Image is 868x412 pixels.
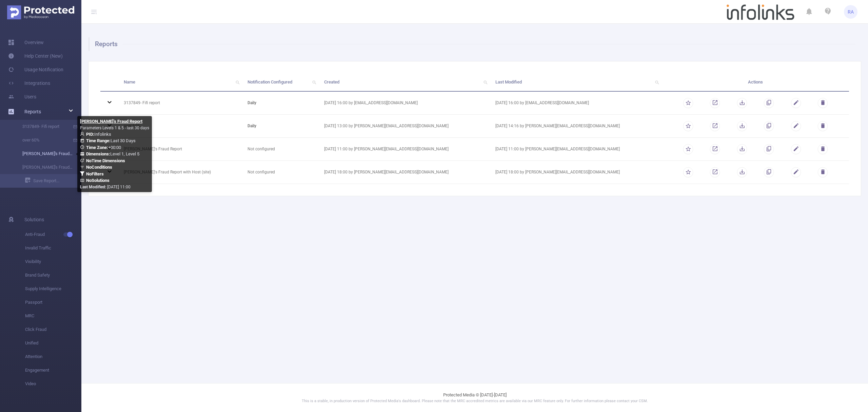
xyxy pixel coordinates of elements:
td: [DATE] 18:00 by [PERSON_NAME][EMAIL_ADDRESS][DOMAIN_NAME] [319,161,491,184]
span: [DATE] 11:00 [80,185,131,189]
span: Created [324,79,339,85]
a: Integrations [8,76,50,90]
span: Last Modified [495,79,522,85]
a: Overview [8,36,44,49]
span: Supply Intelligence [25,282,81,296]
footer: Protected Media © [DATE]-[DATE] [81,383,868,412]
b: daily [248,100,256,105]
a: Users [8,90,36,104]
a: [PERSON_NAME]'s Fraud Report [14,147,73,161]
b: No Time Dimensions [86,158,125,163]
span: Engagement [25,363,81,377]
a: 3137849- Fifi report [14,120,73,133]
a: Reports [24,105,41,118]
i: icon: search [652,73,662,91]
a: Save Report... [25,174,81,188]
span: Name [124,79,135,85]
b: [PERSON_NAME]'s Fraud Report [80,119,142,124]
b: Dimensions : [86,151,110,156]
td: [PERSON_NAME]'s Fraud Report with Host (site) [119,161,242,184]
span: Notification Configured [248,79,292,85]
td: [DATE] 11:00 by [PERSON_NAME][EMAIL_ADDRESS][DOMAIN_NAME] [319,138,491,161]
td: Not configured [242,138,319,161]
span: MRC [25,309,81,323]
span: Infolinks Last 30 Days +00:00 [80,132,139,183]
td: [DATE] 13:00 by [PERSON_NAME][EMAIL_ADDRESS][DOMAIN_NAME] [319,115,491,138]
a: Help Center (New) [8,49,63,63]
p: This is a stable, in production version of Protected Media's dashboard. Please note that the MRC ... [98,398,851,404]
b: No Filters [86,171,104,176]
i: icon: search [310,73,319,91]
td: Not configured [242,161,319,184]
span: Solutions [24,213,44,226]
b: No Conditions [86,165,112,170]
span: Brand Safety [25,268,81,282]
span: Invalid Traffic [25,241,81,255]
span: Anti-Fraud [25,228,81,241]
td: [DATE] 18:00 by [PERSON_NAME][EMAIL_ADDRESS][DOMAIN_NAME] [490,161,662,184]
span: RA [848,5,854,19]
span: Visibility [25,255,81,268]
span: Passport [25,296,81,309]
span: Click Fraud [25,323,81,336]
i: icon: user [80,132,86,136]
i: icon: search [481,73,490,91]
span: Actions [748,79,763,85]
td: [DATE] 16:00 by [EMAIL_ADDRESS][DOMAIN_NAME] [490,92,662,115]
img: Protected Media [7,5,74,19]
b: PID: [86,132,94,137]
a: Usage Notification [8,63,63,76]
a: [PERSON_NAME]'s Fraud Report with Host (site) [14,161,73,174]
td: [DATE] 11:00 by [PERSON_NAME][EMAIL_ADDRESS][DOMAIN_NAME] [490,138,662,161]
h1: Reports [88,37,855,51]
td: [DATE] 14:16 by [PERSON_NAME][EMAIL_ADDRESS][DOMAIN_NAME] [490,115,662,138]
b: No Solutions [86,178,110,183]
span: Video [25,377,81,391]
b: Time Range: [86,138,111,143]
b: Time Zone: [86,145,108,150]
a: over 60% [14,133,73,147]
span: Parameters Levels 1 & 5 - last 30 days [80,126,149,130]
span: Reports [24,109,41,114]
b: daily [248,124,256,128]
td: [PERSON_NAME]'s Fraud Report [119,138,242,161]
td: over 60% [119,115,242,138]
span: Attention [25,350,81,363]
td: 3137849- Fifi report [119,92,242,115]
i: icon: search [233,73,242,91]
span: Unified [25,336,81,350]
td: [DATE] 16:00 by [EMAIL_ADDRESS][DOMAIN_NAME] [319,92,491,115]
b: Last Modified: [80,185,106,189]
span: Level 1, Level 5 [86,151,139,156]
